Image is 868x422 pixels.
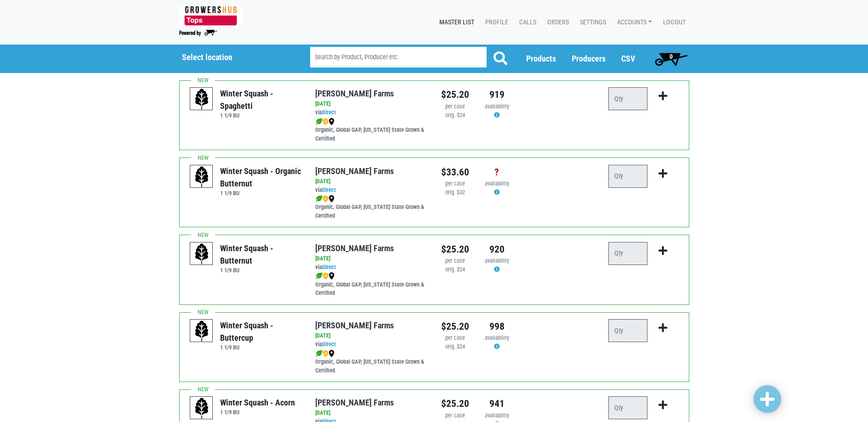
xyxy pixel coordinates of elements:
[441,319,469,334] div: $25.20
[441,165,469,180] div: $33.60
[485,257,509,264] span: availability
[220,190,301,197] h6: 1 1/9 BU
[220,344,301,351] h6: 1 1/9 BU
[329,350,335,357] img: map_marker-0e94453035b3232a4d21701695807de9.png
[310,47,487,68] input: Search by Product, Producer etc.
[220,165,301,190] div: Winter Squash - Organic Butternut
[483,396,511,411] div: 941
[315,254,427,263] div: [DATE]
[485,103,509,110] span: availability
[608,319,647,342] input: Qty
[190,242,213,265] img: placeholder-variety-43d6402dacf2d531de610a020419775a.svg
[315,272,323,280] img: leaf-e5c59151409436ccce96b2ca1b28e03c.png
[315,272,427,298] div: Organic, Global GAP, [US_STATE] State Grown & Certified
[315,108,427,117] div: via
[329,118,335,125] img: map_marker-0e94453035b3232a4d21701695807de9.png
[315,398,394,407] a: [PERSON_NAME] Farms
[315,100,427,108] div: [DATE]
[315,349,427,375] div: Organic, Global GAP, [US_STATE] State Grown & Certified
[441,257,469,265] div: per case
[441,343,469,351] div: orig. $24
[651,50,692,68] a: 0
[315,89,394,98] a: [PERSON_NAME] Farms
[485,334,509,341] span: availability
[323,350,329,357] img: safety-e55c860ca8c00a9c171001a62a92dabd.png
[608,87,647,110] input: Qty
[441,265,469,274] div: orig. $24
[323,195,329,203] img: safety-e55c860ca8c00a9c171001a62a92dabd.png
[322,264,336,270] a: Direct
[315,118,323,125] img: leaf-e5c59151409436ccce96b2ca1b28e03c.png
[315,166,394,176] a: [PERSON_NAME] Farms
[315,350,323,357] img: leaf-e5c59151409436ccce96b2ca1b28e03c.png
[608,396,647,419] input: Qty
[540,14,573,31] a: Orders
[610,14,656,31] a: Accounts
[441,180,469,188] div: per case
[323,272,329,280] img: safety-e55c860ca8c00a9c171001a62a92dabd.png
[315,321,394,330] a: [PERSON_NAME] Farms
[621,54,635,63] a: CSV
[179,30,217,36] img: Powered by Big Wheelbarrow
[182,52,287,62] h5: Select location
[441,188,469,197] div: orig. $32
[315,117,427,143] div: Organic, Global GAP, [US_STATE] State Grown & Certified
[190,88,213,111] img: placeholder-variety-43d6402dacf2d531de610a020419775a.svg
[322,109,336,116] a: Direct
[483,87,511,102] div: 919
[220,87,301,112] div: Winter Squash - Spaghetti
[220,112,301,119] h6: 1 1/9 BU
[441,334,469,343] div: per case
[656,14,689,31] a: Logout
[441,87,469,102] div: $25.20
[315,195,323,203] img: leaf-e5c59151409436ccce96b2ca1b28e03c.png
[512,14,540,31] a: Calls
[608,165,647,188] input: Qty
[485,412,509,419] span: availability
[322,341,336,348] a: Direct
[315,186,427,195] div: via
[190,320,213,343] img: placeholder-variety-43d6402dacf2d531de610a020419775a.svg
[220,242,301,267] div: Winter Squash - Butternut
[220,267,301,274] h6: 1 1/9 BU
[608,242,647,265] input: Qty
[441,242,469,257] div: $25.20
[329,272,335,280] img: map_marker-0e94453035b3232a4d21701695807de9.png
[323,118,329,125] img: safety-e55c860ca8c00a9c171001a62a92dabd.png
[441,111,469,120] div: orig. $24
[220,396,295,409] div: Winter Squash - Acorn
[315,340,427,349] div: via
[441,102,469,111] div: per case
[329,195,335,203] img: map_marker-0e94453035b3232a4d21701695807de9.png
[669,53,673,60] span: 0
[483,242,511,257] div: 920
[478,14,512,31] a: Profile
[573,14,610,31] a: Settings
[485,180,509,187] span: availability
[190,165,213,188] img: placeholder-variety-43d6402dacf2d531de610a020419775a.svg
[441,396,469,411] div: $25.20
[526,54,556,63] a: Products
[432,14,478,31] a: Master List
[483,165,511,180] div: ?
[315,177,427,186] div: [DATE]
[220,319,301,344] div: Winter Squash - Buttercup
[315,263,427,272] div: via
[315,243,394,253] a: [PERSON_NAME] Farms
[315,194,427,220] div: Organic, Global GAP, [US_STATE] State Grown & Certified
[483,319,511,334] div: 998
[179,6,243,26] img: 279edf242af8f9d49a69d9d2afa010fb.png
[572,54,606,63] a: Producers
[322,186,336,193] a: Direct
[441,411,469,420] div: per case
[220,409,295,416] h6: 1 1/9 BU
[190,397,213,420] img: placeholder-variety-43d6402dacf2d531de610a020419775a.svg
[315,332,427,340] div: [DATE]
[315,409,427,417] div: [DATE]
